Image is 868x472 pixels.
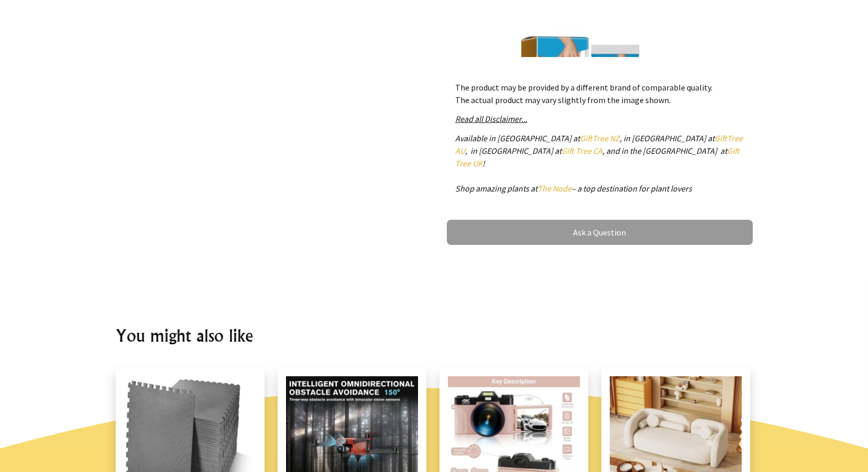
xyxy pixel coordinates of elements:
a: GiftTree NZ [580,133,620,143]
a: The Node [537,183,572,194]
p: The product may be provided by a different brand of comparable quality. The actual product may va... [455,81,744,106]
a: Gift Tree UK [455,145,740,168]
h2: You might also like [116,323,753,348]
em: Available in [GEOGRAPHIC_DATA] at , in [GEOGRAPHIC_DATA] at , in [GEOGRAPHIC_DATA] at , and in th... [455,133,743,194]
a: Read all Disclaimer... [455,114,528,124]
a: Ask a Question [447,220,753,245]
a: Gift Tree CA [562,145,602,156]
a: GiftTree AU [455,133,743,156]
